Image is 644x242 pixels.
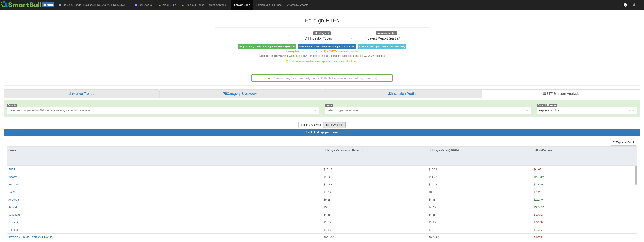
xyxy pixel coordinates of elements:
button: Lyxor [8,190,15,194]
a: 🔒Israeli ETFs [155,0,179,10]
span: Security [7,104,17,107]
span: $5B [324,205,329,208]
div: Note that in this view inflows and outflows for long term institutions are calculated only for Q2... [215,54,430,58]
a: 🔒Dual Stocks [130,0,154,10]
button: iShares [8,175,17,179]
span: $10.7B [429,183,437,186]
span: $305.2M [534,205,544,208]
span: $267.8M [534,175,544,178]
span: $4.3B [324,213,331,216]
a: Institution Profile [322,89,482,98]
div: Holdings Value-Q4/2024 [427,147,532,154]
span: $7.7B [324,190,331,193]
a: Market Trends [4,89,160,98]
div: Reporting Institutions [539,109,564,112]
span: $-59.6M [534,221,543,224]
span: $-8.7M [534,236,542,239]
span: Issuer [325,104,333,107]
button: Amundi [8,205,17,209]
span: $14.2B [429,175,437,178]
button: Issuer Analysis [323,122,345,128]
div: Holdings Value-Latest Report [322,147,427,154]
a: ? [621,0,630,10]
span: $15.4B [324,168,332,171]
div: All Investor Types [305,37,332,41]
a: Category Breakdown [160,89,322,98]
div: * Latest Report (partial) [365,37,400,41]
span: Group Holdings by [537,104,557,107]
button: Security Analysis [298,122,323,128]
span: $1.4B [429,221,436,224]
h2: Foreign ETFs [215,17,430,24]
span: Mutual Funds - 6/2025 reports (compared to 5/2025) [298,44,356,49]
button: Export to Excel [610,139,636,146]
div: Select or type Issuer name [327,109,358,112]
span: $1.5B [324,221,331,224]
span: $326.5M [534,183,544,186]
span: $-270M [534,213,543,216]
span: $4.2B [429,213,436,216]
a: Foreign ETFs [231,0,253,10]
span: $251.5M [534,198,544,201]
button: Xtrackers [8,198,20,201]
span: $1B [429,228,433,231]
div: Issuer [7,147,322,154]
a: ETF & Issuer Analysis [482,89,640,98]
img: Smartbull [0,0,56,8]
span: $16.2B [429,168,437,171]
span: As reported for [376,31,397,35]
div: Inflow/Outflow [532,147,637,154]
div: Click here to see the latest reporting date of each institution [212,60,432,63]
a: Foreign Mutual Funds [253,0,284,10]
a: Alternative Assets [284,0,314,10]
button: Nomura [8,228,18,231]
span: $19.3M [534,228,543,231]
span: ? [624,3,626,7]
div: Long term holdings for Q2/2025 are available [215,49,430,54]
button: Global X [8,220,19,224]
span: $882.8M [324,236,334,239]
span: $4.4B [429,198,436,201]
span: $5.2B [324,198,331,201]
span: ETFs - 6/2025 reports (compared to 5/2025) [358,44,406,49]
span: $-1.6B [534,168,541,171]
button: Invesco [8,182,18,186]
a: 🔒 Stocks & Bonds - Holdings in [GEOGRAPHIC_DATA] [56,0,130,10]
span: $849.5M [429,236,439,239]
div: Search anything (security name, ISIN, ticker, issuer, institution, category)... [252,75,392,81]
span: Long Term - Q2/2025 reports (compared to Q1/2025) [238,44,296,49]
span: $15.4B [324,175,332,178]
h3: Total Holdings per Issuer [7,131,637,134]
span: $12.3B [324,183,332,186]
span: Holdings of [313,31,330,35]
a: 🔒 Stocks & Bonds - Holdings Abroad [179,0,231,10]
span: $4.2B [429,205,436,208]
span: $-1.2B [534,190,541,193]
span: $8B [429,190,433,193]
div: Select security, paste list of isins or type security name, isin or symbol [9,109,90,112]
span: $1.1B [324,228,331,231]
button: SPDR [8,168,16,171]
button: Vanguard [8,213,20,216]
button: [PERSON_NAME] [PERSON_NAME] [8,235,53,239]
